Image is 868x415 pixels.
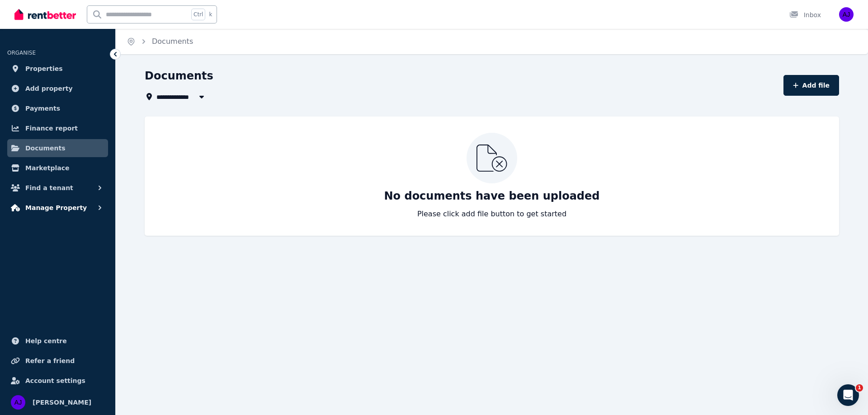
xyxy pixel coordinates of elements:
[7,352,108,370] a: Refer a friend
[25,103,60,114] span: Payments
[839,7,854,22] img: Angela-Marie James
[417,209,566,219] p: Please click add file button to get started
[856,384,863,392] span: 1
[191,9,205,20] span: Ctrl
[7,60,108,78] a: Properties
[25,375,85,386] span: Account settings
[7,50,36,56] span: ORGANISE
[783,75,839,96] button: Add file
[209,11,212,18] span: k
[7,199,108,217] button: Manage Property
[25,163,69,173] span: Marketplace
[33,397,91,408] span: [PERSON_NAME]
[7,159,108,177] a: Marketplace
[7,139,108,157] a: Documents
[25,63,63,74] span: Properties
[25,202,87,213] span: Manage Property
[116,29,204,54] nav: Breadcrumb
[145,69,213,83] h1: Documents
[25,182,73,193] span: Find a tenant
[25,336,67,346] span: Help centre
[152,37,193,46] a: Documents
[7,119,108,137] a: Finance report
[25,355,75,366] span: Refer a friend
[25,123,78,134] span: Finance report
[7,79,108,98] a: Add property
[7,99,108,117] a: Payments
[14,8,76,21] img: RentBetter
[25,83,73,94] span: Add property
[7,372,108,390] a: Account settings
[7,179,108,197] button: Find a tenant
[11,395,25,410] img: Angela-Marie James
[837,384,859,406] iframe: Intercom live chat
[384,189,600,203] p: No documents have been uploaded
[7,332,108,350] a: Help centre
[25,143,66,154] span: Documents
[789,10,821,19] div: Inbox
